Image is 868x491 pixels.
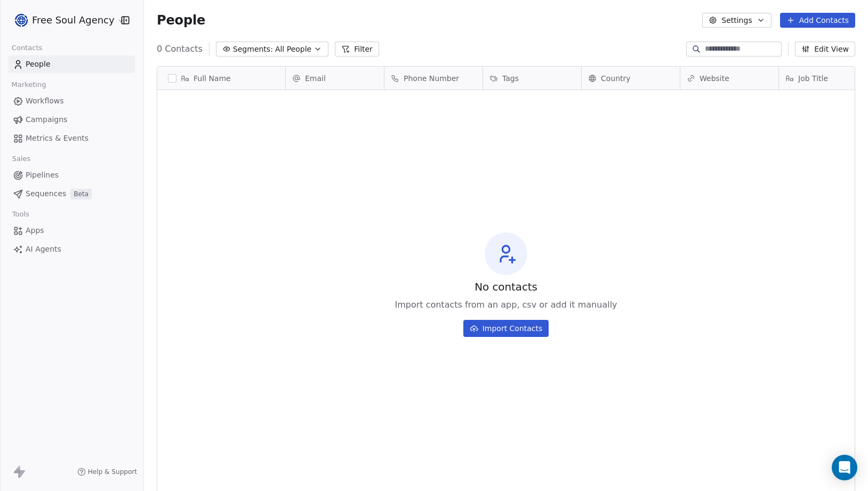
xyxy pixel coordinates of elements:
span: Marketing [7,77,51,93]
span: Tags [502,73,519,84]
span: Tools [7,206,34,222]
span: Beta [70,189,92,199]
button: Import Contacts [463,320,549,337]
span: Contacts [7,40,47,56]
div: Phone Number [384,67,483,90]
span: Country [601,73,631,84]
div: Open Intercom Messenger [832,455,857,480]
a: Import Contacts [463,316,549,337]
span: Sales [7,151,35,167]
a: Pipelines [9,166,135,184]
div: Country [582,67,680,90]
a: Metrics & Events [9,130,135,147]
span: Full Name [194,73,231,84]
span: Segments: [233,44,273,55]
span: Sequences [26,188,66,199]
span: Import contacts from an app, csv or add it manually [395,299,617,311]
span: Free Soul Agency [32,13,115,27]
span: AI Agents [26,244,61,255]
a: SequencesBeta [9,185,135,203]
span: Website [700,73,729,84]
span: People [157,12,205,28]
a: Apps [9,222,135,239]
span: All People [275,44,311,55]
button: Settings [702,13,771,28]
a: AI Agents [9,240,135,258]
a: Help & Support [77,468,137,476]
span: People [26,59,51,70]
img: FS-Agency-logo-darkblue-180.png [15,14,28,27]
div: Website [680,67,778,90]
button: Filter [335,42,379,57]
div: Email [286,67,384,90]
span: Phone Number [404,73,459,84]
a: People [9,55,135,73]
span: Metrics & Events [26,133,89,144]
span: 0 Contacts [157,43,203,55]
span: Help & Support [88,468,137,476]
span: Apps [26,225,44,236]
button: Free Soul Agency [13,11,114,29]
span: Email [305,73,326,84]
button: Edit View [795,42,855,57]
div: grid [157,90,286,473]
span: Campaigns [26,114,67,125]
span: Job Title [798,73,828,84]
span: Workflows [26,95,64,107]
a: Workflows [9,92,135,110]
a: Campaigns [9,111,135,128]
span: Pipelines [26,170,59,181]
button: Add Contacts [780,13,855,28]
div: Full Name [157,67,285,90]
span: No contacts [475,279,537,294]
div: Tags [483,67,581,90]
